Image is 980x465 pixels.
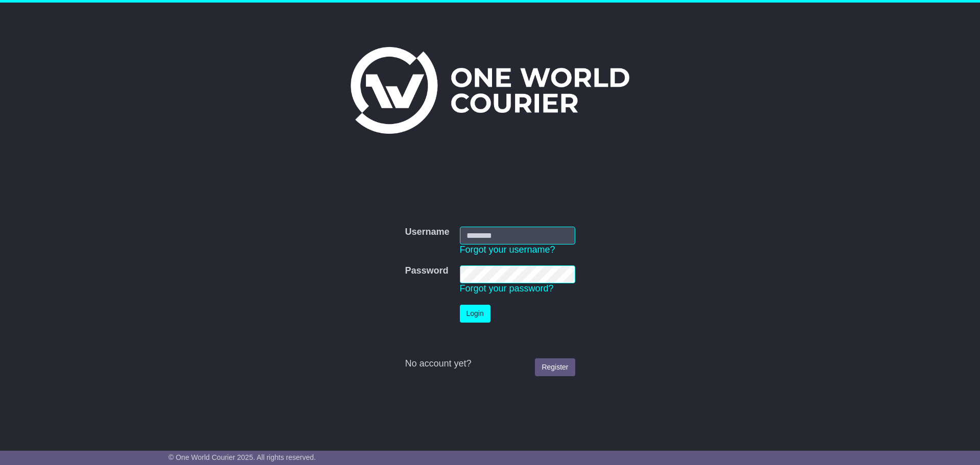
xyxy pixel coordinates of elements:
label: Username [405,227,449,238]
a: Forgot your username? [460,244,555,255]
img: One World [351,47,629,134]
a: Forgot your password? [460,283,554,293]
div: No account yet? [405,358,575,370]
label: Password [405,265,448,277]
button: Login [460,305,491,323]
span: © One World Courier 2025. All rights reserved. [168,453,316,461]
a: Register [535,358,575,376]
